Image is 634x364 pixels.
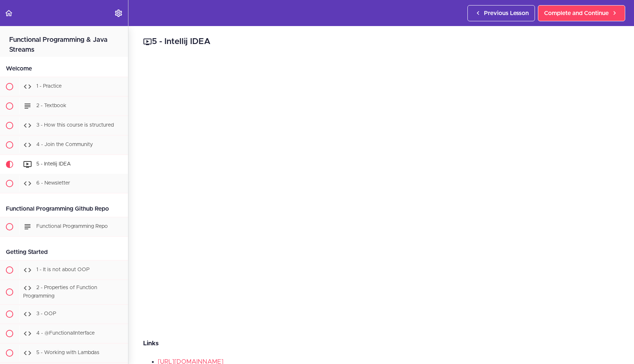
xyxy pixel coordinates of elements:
svg: Back to course curriculum [4,9,13,18]
span: 6 - Newsletter [36,181,70,186]
span: Previous Lesson [484,9,529,18]
span: 5 - Intellij IDEA [36,161,71,167]
span: 4 - @FunctionalInterface [36,331,95,336]
svg: Settings Menu [114,9,123,18]
span: 4 - Join the Community [36,142,93,147]
span: 2 - Textbook [36,103,66,108]
span: 2 - Properties of Function Programming [23,285,97,299]
span: 5 - Working with Lambdas [36,350,99,355]
a: Previous Lesson [467,5,535,21]
span: 3 - OOP [36,311,56,316]
strong: Links [143,340,158,346]
span: 1 - Practice [36,84,62,89]
span: 3 - How this course is structured [36,123,114,128]
h2: 5 - Intellij IDEA [143,36,619,48]
span: 1 - It is not about OOP [36,267,90,272]
span: Functional Programming Repo [36,224,108,229]
span: Complete and Continue [544,9,609,18]
a: Complete and Continue [538,5,625,21]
